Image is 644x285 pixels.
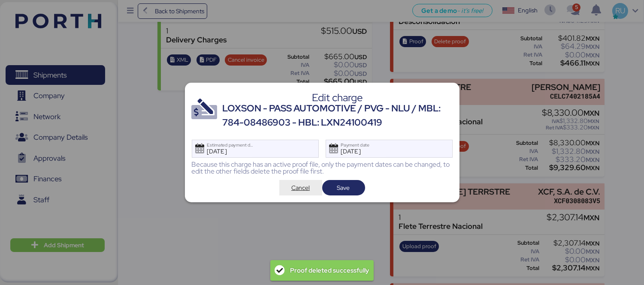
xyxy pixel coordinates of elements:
[291,183,310,193] span: Cancel
[290,262,369,279] div: Proof deleted successfully
[322,180,365,195] button: Save
[223,94,453,102] div: Edit charge
[192,161,453,175] div: Because this charge has an active proof file, only the payment dates can be changed, to edit the ...
[223,102,453,129] div: LOXSON - PASS AUTOMOTIVE / PVG - NLU / MBL: 784-08486903 - HBL: LXN24100419
[279,180,322,195] button: Cancel
[337,183,350,193] span: Save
